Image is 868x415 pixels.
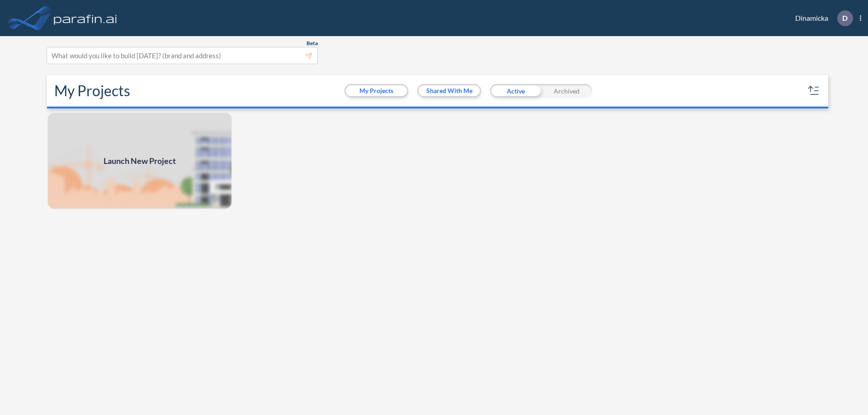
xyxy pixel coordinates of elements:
[541,84,592,98] div: Archived
[307,40,318,47] span: Beta
[419,85,480,96] button: Shared With Me
[807,84,821,98] button: sort
[104,155,176,167] span: Launch New Project
[782,10,861,26] div: Dinamicka
[842,14,848,22] p: D
[47,112,232,210] img: add
[54,82,130,99] h2: My Projects
[52,9,119,27] img: logo
[47,112,232,210] a: Launch New Project
[490,84,541,98] div: Active
[346,85,407,96] button: My Projects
